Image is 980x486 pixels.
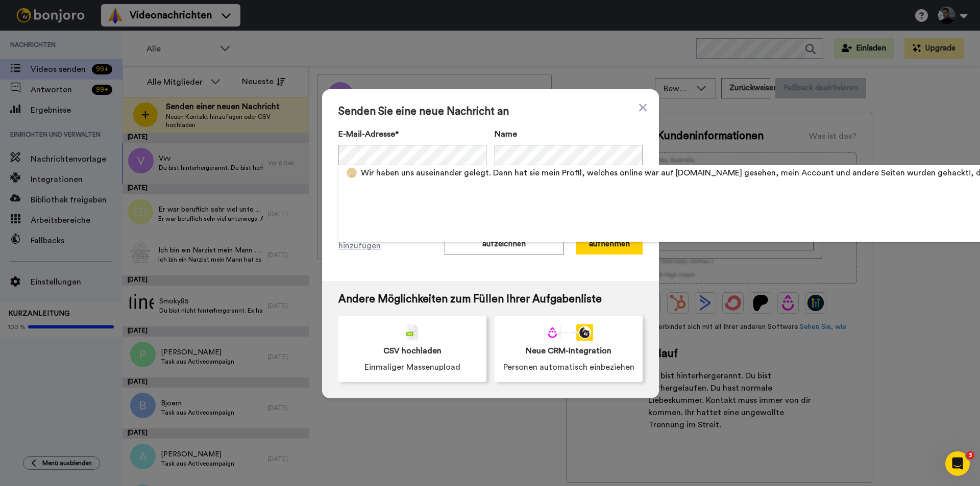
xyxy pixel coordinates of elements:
font: Später hinzufügen und aufzeichnen [463,231,545,248]
font: Erstellen und weitere hinzufügen [338,229,419,250]
font: Senden Sie eine neue Nachricht an [338,106,509,117]
font: Name [495,130,517,138]
div: Animation [544,324,593,341]
font: CSV hochladen [383,347,442,355]
font: Jetzt aufnehmen [589,231,630,248]
img: 31ff3ba1-c6d2-4f4d-9594-70fac5567b64.jpg [347,168,357,178]
font: 3 [968,452,972,458]
font: Neue CRM-Integration [526,347,611,355]
iframe: Intercom-Live-Chat [945,451,970,476]
font: E-Mail-Adresse* [338,130,399,138]
img: csv-grey.png [406,324,419,341]
font: Personen automatisch einbeziehen [503,363,634,371]
font: Einmaliger Massenupload [364,363,460,371]
font: Andere Möglichkeiten zum Füllen Ihrer Aufgabenliste [338,294,602,304]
